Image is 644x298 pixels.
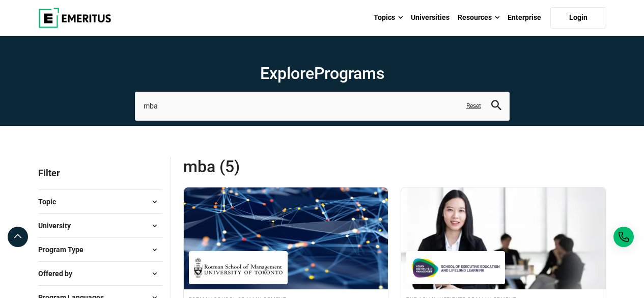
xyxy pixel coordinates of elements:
span: Programs [314,64,384,83]
button: Offered by [38,266,162,281]
img: MBA Essentials | Online Business Management Course [184,187,388,289]
a: search [491,103,501,113]
input: search-page [135,92,510,120]
button: search [491,100,501,112]
p: Filter [38,156,162,189]
button: Topic [38,194,162,209]
img: The Asian Institute of Management [411,256,500,279]
span: Topic [38,196,64,207]
span: mba (5) [183,156,395,177]
span: Program Type [38,244,92,255]
span: University [38,220,79,231]
button: University [38,218,162,233]
h1: Explore [135,63,510,84]
span: Offered by [38,268,80,279]
img: Rotman School of Management [194,256,283,279]
a: Login [550,7,606,29]
button: Program Type [38,242,162,257]
a: Reset search [466,102,481,111]
img: GLOBAL MBA | Online Business Management Course [401,187,606,289]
